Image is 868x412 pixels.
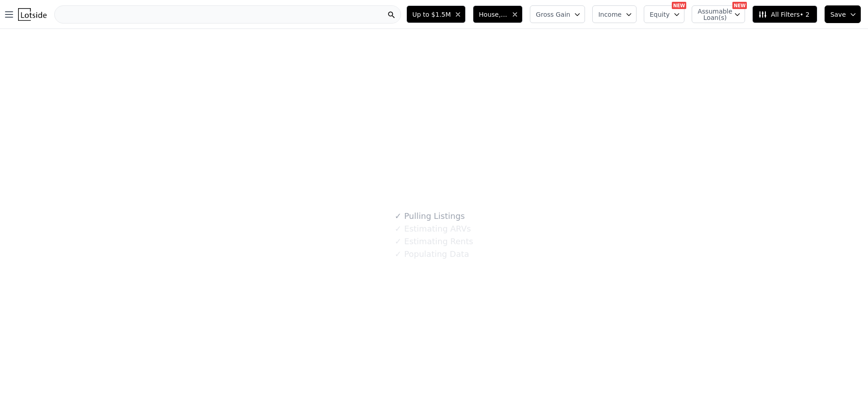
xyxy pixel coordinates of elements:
button: Gross Gain [530,5,585,23]
span: ✓ [395,224,401,233]
div: Estimating ARVs [395,223,471,235]
button: Up to $1.5M [406,5,466,23]
button: All Filters• 2 [752,5,817,23]
span: Gross Gain [536,10,570,19]
span: ✓ [395,250,401,259]
div: Populating Data [395,248,469,260]
span: Income [598,10,622,19]
div: Estimating Rents [395,235,473,248]
button: Income [592,5,637,23]
button: House, Multifamily [473,5,523,23]
button: Assumable Loan(s) [692,5,745,23]
div: NEW [672,2,686,9]
button: Save [825,5,861,23]
div: NEW [732,2,747,9]
span: ✓ [395,212,401,221]
span: Equity [650,10,670,19]
span: Up to $1.5M [412,10,451,19]
span: Assumable Loan(s) [698,8,726,21]
button: Equity [644,5,684,23]
span: House, Multifamily [479,10,508,19]
span: Save [830,10,846,19]
img: Lotside [18,8,47,21]
span: ✓ [395,237,401,246]
span: All Filters • 2 [758,10,809,19]
div: Pulling Listings [395,210,465,223]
